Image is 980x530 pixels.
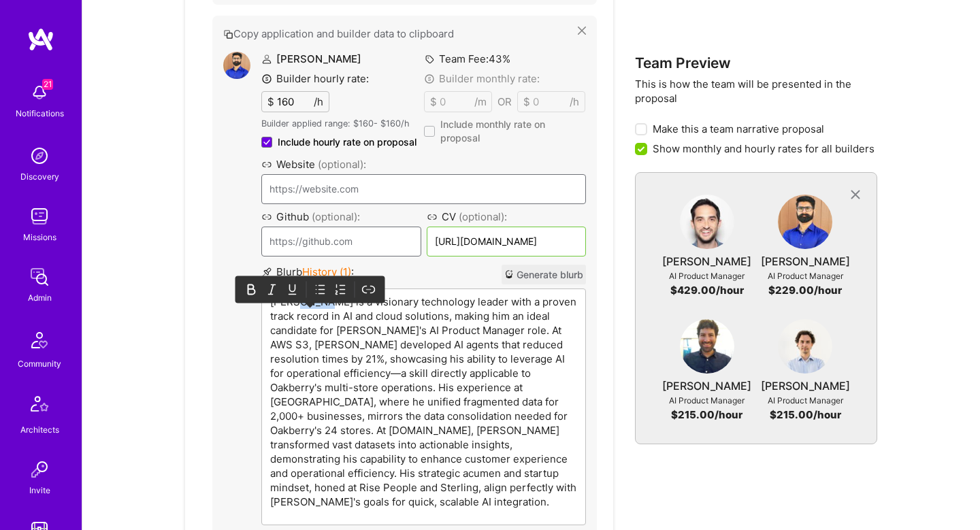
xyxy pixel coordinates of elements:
span: /h [314,95,323,109]
label: Team Fee: 43 % [424,52,510,66]
img: teamwork [26,203,53,230]
img: Invite [26,456,53,483]
p: This is how the team will be presented in the proposal [635,77,877,105]
div: Invite [29,483,50,497]
label: [PERSON_NAME] [261,52,361,65]
div: Admin [28,291,52,305]
i: icon CrystalBall [504,269,514,279]
div: OR [497,95,512,109]
h3: Team Preview [635,54,877,71]
div: Community [18,357,61,371]
img: admin teamwork [26,263,53,291]
div: AI Product Manager [669,393,745,408]
label: CV [427,210,586,224]
img: User Avatar [778,195,832,249]
img: User Avatar [680,195,734,249]
div: [PERSON_NAME] [761,254,850,269]
i: icon CloseGray [847,187,863,203]
div: Architects [20,423,59,437]
span: (optional): [312,210,360,223]
div: AI Product Manager [768,393,843,408]
label: Website [261,157,586,171]
img: Architects [23,390,56,423]
label: Builder monthly rate: [424,71,540,86]
span: Show monthly and hourly rates for all builders [653,142,875,156]
img: User Avatar [680,319,734,374]
span: $ [267,95,274,109]
button: Copy application and builder data to clipboard [223,27,578,41]
input: XX [530,92,570,112]
label: Github [261,210,421,224]
span: $ [523,95,530,109]
span: 21 [42,79,53,90]
span: Include hourly rate on proposal [278,135,416,149]
img: User Avatar [223,52,250,79]
img: bell [26,79,53,106]
span: /m [474,95,487,109]
img: discovery [26,142,53,169]
div: Notifications [16,106,64,120]
img: logo [27,27,54,52]
label: Blurb : [261,265,354,284]
a: User Avatar [778,195,832,254]
div: Missions [23,230,56,244]
button: Generate blurb [502,265,586,284]
a: User Avatar [778,319,832,379]
input: XX [437,92,474,112]
div: $ 229.00 /hour [768,283,842,297]
span: Make this a team narrative proposal [653,122,824,136]
span: (optional): [318,158,366,171]
div: AI Product Manager [768,269,843,283]
img: Community [23,324,56,357]
a: User Avatar [680,319,734,379]
span: Include monthly rate on proposal [440,118,586,145]
div: $ 429.00 /hour [670,283,744,297]
p: [PERSON_NAME] is a visionary technology leader with a proven track record in AI and cloud solutio... [270,295,577,509]
i: icon Close [578,27,586,35]
label: Builder hourly rate: [261,71,369,86]
i: icon Copy [223,29,233,39]
div: [PERSON_NAME] [761,379,850,393]
input: https://github.com [261,227,421,256]
div: $ 215.00 /hour [671,408,742,422]
div: $ 215.00 /hour [770,408,841,422]
div: [PERSON_NAME] [662,254,751,269]
p: Builder applied range: $ 160 - $ 160 /h [261,118,416,130]
span: /h [570,95,579,109]
div: Discovery [20,169,59,184]
span: (optional): [459,210,507,223]
div: [PERSON_NAME] [662,379,751,393]
img: User Avatar [778,319,832,374]
span: $ [430,95,437,109]
div: AI Product Manager [669,269,745,283]
a: User Avatar [680,195,734,254]
input: https://website.com [261,174,586,204]
input: XX [274,92,314,112]
span: History ( 1 ) [302,265,351,278]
